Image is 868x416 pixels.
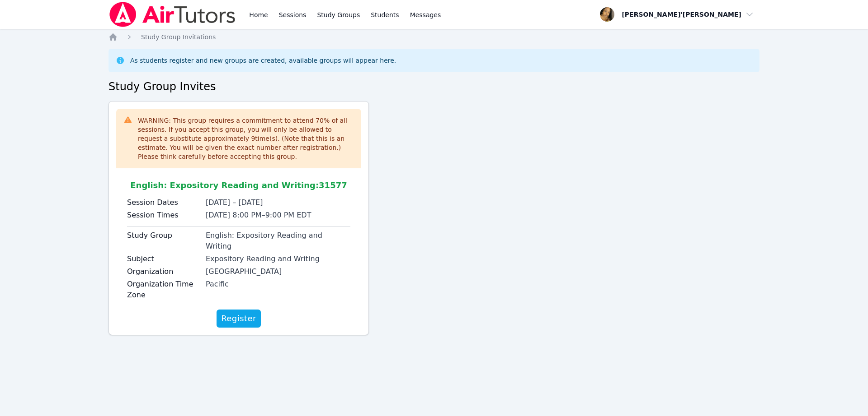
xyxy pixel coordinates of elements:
[206,254,350,264] div: Expository Reading and Writing
[221,312,256,325] span: Register
[127,266,200,277] label: Organization
[130,56,396,65] div: As students register and new groups are created, available groups will appear here.
[206,210,350,221] li: [DATE] 8:00 PM 9:00 PM EDT
[141,33,216,41] span: Study Group Invitations
[206,230,350,252] div: English: Expository Reading and Writing
[138,116,354,161] div: WARNING: This group requires a commitment to attend 70 % of all sessions. If you accept this grou...
[127,279,200,300] label: Organization Time Zone
[206,198,263,207] span: [DATE] – [DATE]
[127,230,200,241] label: Study Group
[206,279,350,290] div: Pacific
[206,266,350,277] div: [GEOGRAPHIC_DATA]
[262,211,265,219] span: –
[108,79,759,94] h2: Study Group Invites
[127,197,200,208] label: Session Dates
[108,32,759,42] nav: Breadcrumb
[127,210,200,221] label: Session Times
[108,2,236,27] img: Air Tutors
[130,180,347,190] span: English: Expository Reading and Writing : 31577
[127,254,200,264] label: Subject
[410,10,441,19] span: Messages
[141,32,216,42] a: Study Group Invitations
[217,310,261,328] button: Register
